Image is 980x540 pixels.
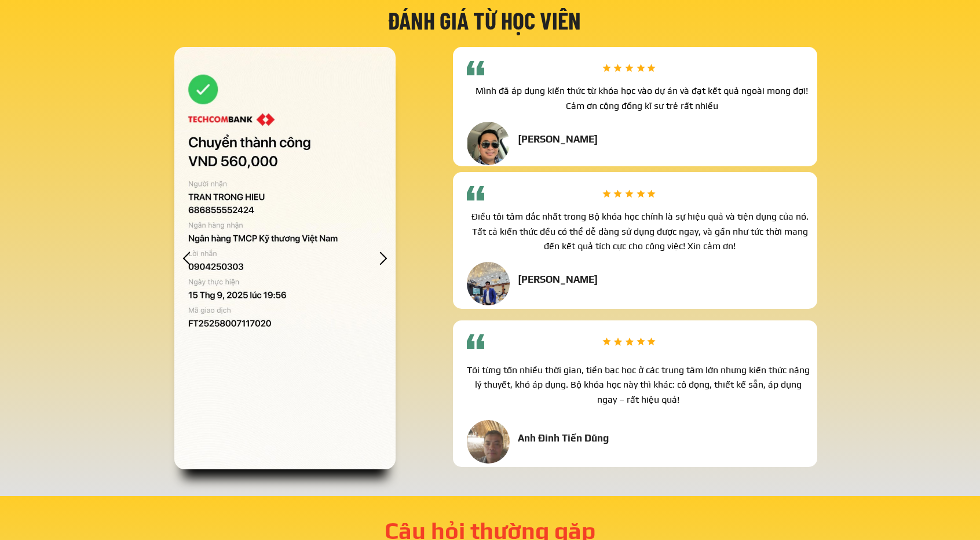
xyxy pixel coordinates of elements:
[518,133,622,145] h6: [PERSON_NAME]
[518,273,650,285] h6: [PERSON_NAME]
[518,432,627,444] h6: Anh Đinh Tiến Dũng
[467,83,817,113] div: Mình đã áp dụng kiến thức từ khóa học vào dự án và đạt kết quả ngoài mong đợi! Cảm ơn cộng đồng k...
[246,4,722,36] h3: Đánh giá từ học viên
[467,363,810,407] div: Tôi từng tốn nhiều thời gian, tiền bạc học ở các trung tâm lớn nhưng kiến thức nặng lý thuyết, kh...
[467,209,813,254] div: Điều tôi tâm đắc nhất trong Bộ khóa học chính là sự hiệu quả và tiện dụng của nó. Tất cả kiến thứ...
